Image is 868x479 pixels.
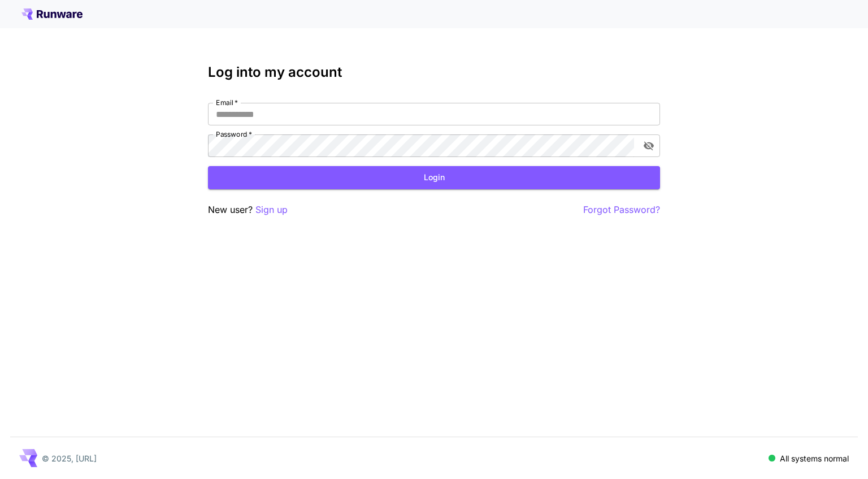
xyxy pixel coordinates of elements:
h3: Log into my account [208,64,660,80]
p: New user? [208,203,288,217]
label: Email [216,98,238,107]
p: All systems normal [780,452,849,464]
label: Password [216,129,252,139]
button: toggle password visibility [639,136,659,156]
p: © 2025, [URL] [42,452,97,464]
button: Login [208,166,660,189]
button: Forgot Password? [583,203,660,217]
button: Sign up [255,203,288,217]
